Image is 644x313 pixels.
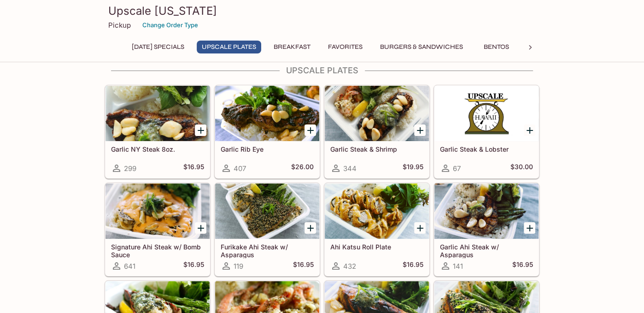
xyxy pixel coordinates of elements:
span: 299 [124,164,136,173]
button: Add Signature Ahi Steak w/ Bomb Sauce [195,222,206,234]
h5: $19.95 [403,163,423,174]
button: [DATE] Specials [127,41,189,53]
div: Garlic Steak & Shrimp [325,86,429,141]
h5: Garlic Ahi Steak w/ Asparagus [440,243,533,258]
a: Garlic Ahi Steak w/ Asparagus141$16.95 [434,183,539,276]
a: Garlic NY Steak 8oz.299$16.95 [105,85,210,178]
button: Add Garlic NY Steak 8oz. [195,124,206,136]
a: Garlic Rib Eye407$26.00 [215,85,320,178]
a: Ahi Katsu Roll Plate432$16.95 [324,183,429,276]
span: 141 [453,262,463,271]
h5: $16.95 [512,260,533,272]
div: Garlic Steak & Lobster [434,86,539,141]
div: Furikake Ahi Steak w/ Asparagus [215,183,319,239]
button: Add Furikake Ahi Steak w/ Asparagus [304,222,316,234]
h5: Furikake Ahi Steak w/ Asparagus [221,243,314,258]
h5: $16.95 [403,260,423,272]
h5: $26.00 [291,163,314,174]
h3: Upscale [US_STATE] [108,4,536,18]
span: 432 [343,262,356,271]
button: Add Ahi Katsu Roll Plate [414,222,426,234]
span: 119 [234,262,243,271]
button: Favorites [323,41,368,53]
span: 344 [343,164,357,173]
span: 407 [234,164,246,173]
a: Garlic Steak & Shrimp344$19.95 [324,85,429,178]
div: Signature Ahi Steak w/ Bomb Sauce [105,183,210,239]
div: Ahi Katsu Roll Plate [325,183,429,239]
button: Breakfast [269,41,316,53]
button: Burgers & Sandwiches [375,41,468,53]
button: UPSCALE Plates [197,41,261,53]
h5: $30.00 [510,163,533,174]
h5: Garlic NY Steak 8oz. [111,145,204,153]
h5: $16.95 [293,260,314,272]
button: Add Garlic Ahi Steak w/ Asparagus [524,222,535,234]
button: Add Garlic Steak & Shrimp [414,124,426,136]
a: Signature Ahi Steak w/ Bomb Sauce641$16.95 [105,183,210,276]
button: Add Garlic Steak & Lobster [524,124,535,136]
a: Furikake Ahi Steak w/ Asparagus119$16.95 [215,183,320,276]
span: 67 [453,164,461,173]
h4: UPSCALE Plates [105,65,539,76]
div: Garlic Ahi Steak w/ Asparagus [434,183,539,239]
h5: $16.95 [183,163,204,174]
h5: Garlic Rib Eye [221,145,314,153]
p: Pickup [108,21,131,30]
h5: Ahi Katsu Roll Plate [330,243,423,251]
button: Change Order Type [138,18,202,32]
h5: Signature Ahi Steak w/ Bomb Sauce [111,243,204,258]
button: Bentos [475,41,517,53]
h5: Garlic Steak & Lobster [440,145,533,153]
span: 641 [124,262,135,271]
a: Garlic Steak & Lobster67$30.00 [434,85,539,178]
div: Garlic Rib Eye [215,86,319,141]
h5: Garlic Steak & Shrimp [330,145,423,153]
h5: $16.95 [183,260,204,272]
div: Garlic NY Steak 8oz. [105,86,210,141]
button: Add Garlic Rib Eye [304,124,316,136]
